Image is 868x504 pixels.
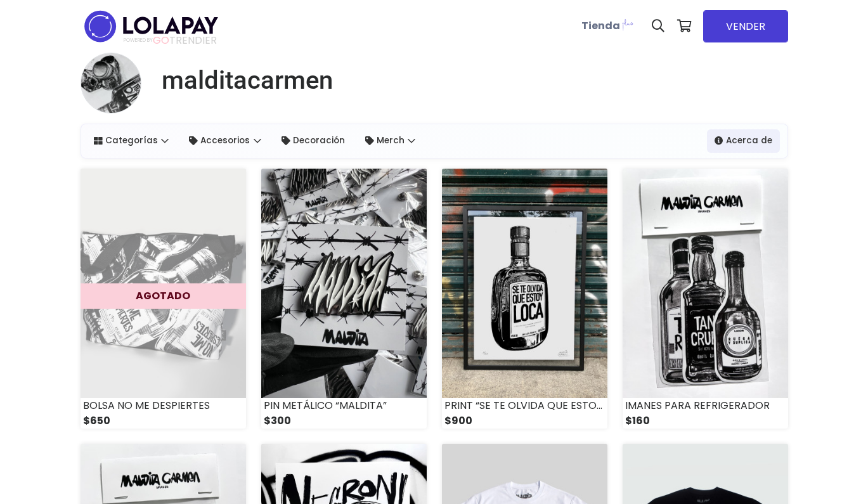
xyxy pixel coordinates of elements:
a: Decoración [274,129,353,152]
a: PIN METÁLICO “MALDITA” $300 [261,169,427,429]
div: $160 [623,413,788,429]
div: BOLSA NO ME DESPIERTES [81,398,246,413]
a: VENDER [703,10,788,42]
a: AGOTADO BOLSA NO ME DESPIERTES $650 [81,169,246,429]
b: Tienda [581,18,620,33]
div: $900 [442,413,607,429]
div: AGOTADO [81,283,246,309]
a: Acerca de [707,129,780,152]
img: small.png [81,53,141,113]
span: TRENDIER [124,35,217,46]
img: small_1727920423908.jpeg [623,169,788,398]
img: small_1727922999558.jpeg [442,169,607,398]
h1: malditacarmen [162,65,333,96]
span: GO [153,33,169,48]
div: $300 [261,413,427,429]
img: small_1750875258167.jpeg [81,169,246,398]
div: IMANES PARA REFRIGERADOR [623,398,788,413]
img: small_1737082151407.jpeg [261,169,427,398]
div: PRINT “SE TE OLVIDA QUE ESTOY LOCA” [442,398,607,413]
a: malditacarmen [152,65,333,96]
a: Merch [358,129,424,152]
a: Accesorios [181,129,269,152]
div: $650 [81,413,246,429]
a: IMANES PARA REFRIGERADOR $160 [623,169,788,429]
a: Categorías [86,129,177,152]
img: logo [81,6,222,46]
a: PRINT “SE TE OLVIDA QUE ESTOY LOCA” $900 [442,169,607,429]
div: PIN METÁLICO “MALDITA” [261,398,427,413]
span: POWERED BY [124,37,153,44]
img: Lolapay Plus [620,16,635,32]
